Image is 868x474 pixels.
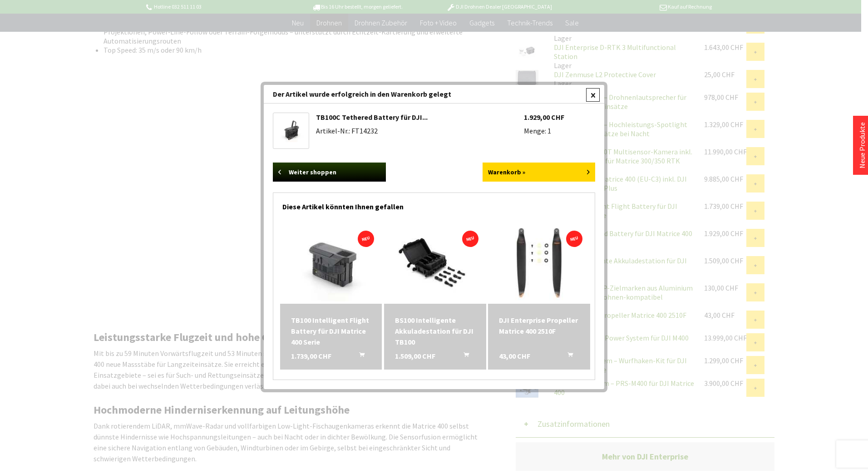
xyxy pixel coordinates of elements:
[524,113,596,122] li: 1.929,00 CHF
[291,315,371,347] div: TB100 Intelligent Flight Battery für DJI Matrice 400 Serie
[858,122,867,168] a: Neue Produkte
[384,224,486,301] img: BS100 Intelligente Akkuladestation für DJI TB100
[499,351,530,361] span: 43,00 CHF
[276,115,306,146] a: TB100C Tethered Battery für DJI Matrice 400 Serie
[395,351,435,361] span: 1.509,00 CHF
[264,85,604,104] div: Der Artikel wurde erfolgreich in den Warenkorb gelegt
[488,225,590,301] img: DJI Enterprise Propeller Matrice 400 2510F
[276,119,306,142] img: TB100C Tethered Battery für DJI Matrice 400 Serie
[483,163,596,182] a: Warenkorb »
[557,351,578,362] button: In den Warenkorb
[316,126,524,135] li: Artikel-Nr.: FT14232
[348,351,370,362] button: In den Warenkorb
[395,315,475,347] a: BS100 Intelligente Akkuladestation für DJI TB100 1.509,00 CHF In den Warenkorb
[280,224,382,301] img: TB100 Intelligent Flight Battery für DJI Matrice 400 Serie
[499,315,579,336] div: DJI Enterprise Propeller Matrice 400 2510F
[273,163,386,182] a: Weiter shoppen
[316,113,428,122] a: TB100C Tethered Battery für DJI...
[395,315,475,347] div: BS100 Intelligente Akkuladestation für DJI TB100
[291,315,371,347] a: TB100 Intelligent Flight Battery für DJI Matrice 400 Serie 1.739,00 CHF In den Warenkorb
[291,351,331,361] span: 1.739,00 CHF
[524,126,596,135] li: Menge: 1
[499,315,579,336] a: DJI Enterprise Propeller Matrice 400 2510F 43,00 CHF In den Warenkorb
[282,193,586,216] div: Diese Artikel könnten Ihnen gefallen
[453,351,474,362] button: In den Warenkorb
